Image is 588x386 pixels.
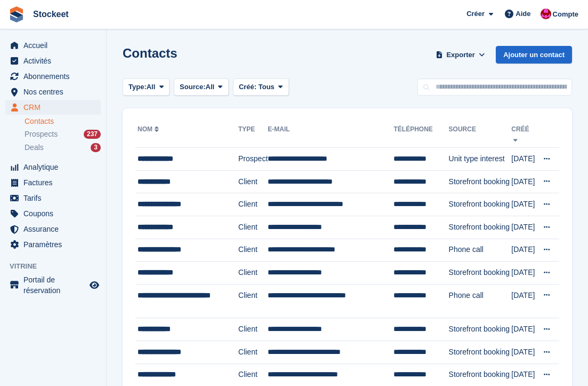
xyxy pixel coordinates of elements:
td: [DATE] [511,318,537,341]
span: All [147,82,156,92]
td: Client [238,341,268,364]
span: CRM [23,100,87,115]
a: Boutique d'aperçu [88,279,101,292]
span: Factures [23,175,87,190]
span: Vitrine [10,261,106,272]
a: Créé [511,125,529,143]
a: Stockeet [29,5,73,23]
button: Exporter [434,46,487,64]
td: [DATE] [511,216,537,239]
td: Storefront booking [449,318,512,341]
td: Client [238,284,268,318]
a: menu [5,53,101,68]
a: menu [5,175,101,190]
a: menu [5,100,101,115]
span: Compte [553,9,578,20]
span: Analytique [23,160,87,175]
span: Exporter [446,50,474,60]
td: Client [238,193,268,216]
td: Storefront booking [449,193,512,216]
td: Phone call [449,239,512,262]
td: [DATE] [511,262,537,285]
span: Aide [515,9,530,19]
span: Prospects [25,129,58,139]
a: menu [5,38,101,53]
td: [DATE] [511,148,537,171]
td: Storefront booking [449,216,512,239]
td: [DATE] [511,284,537,318]
span: Type: [128,82,147,92]
span: Accueil [23,38,87,53]
a: menu [5,84,101,99]
td: Client [238,216,268,239]
img: Valentin BURDET [541,9,551,19]
td: [DATE] [511,239,537,262]
a: Ajouter un contact [496,46,572,64]
td: Storefront booking [449,262,512,285]
a: menu [5,206,101,221]
span: Portail de réservation [23,274,87,296]
th: Téléphone [393,121,448,148]
span: Assurance [23,222,87,237]
th: E-mail [268,121,393,148]
div: 3 [91,143,101,152]
td: Client [238,170,268,193]
span: Activités [23,53,87,68]
td: Client [238,239,268,262]
a: menu [5,237,101,252]
a: menu [5,160,101,175]
a: Deals 3 [25,142,101,153]
img: stora-icon-8386f47178a22dfd0bd8f6a31ec36ba5ce8667c1dd55bd0f319d3a0aa187defe.svg [9,6,25,22]
h1: Contacts [123,46,178,60]
td: Unit type interest [449,148,512,171]
a: menu [5,222,101,237]
span: Source: [180,82,205,92]
a: menu [5,274,101,296]
td: Phone call [449,284,512,318]
span: Créé: [239,83,256,91]
td: Prospect [238,148,268,171]
td: Storefront booking [449,341,512,364]
span: Paramètres [23,237,87,252]
a: menu [5,191,101,206]
span: Coupons [23,206,87,221]
span: Tous [259,83,275,91]
span: Créer [466,9,485,19]
td: [DATE] [511,193,537,216]
td: Storefront booking [449,170,512,193]
button: Créé: Tous [233,78,289,96]
td: [DATE] [511,170,537,193]
td: Client [238,318,268,341]
span: Abonnements [23,69,87,84]
span: Nos centres [23,84,87,99]
a: Nom [138,125,161,133]
a: menu [5,69,101,84]
div: 237 [84,130,101,139]
td: [DATE] [511,341,537,364]
th: Source [449,121,512,148]
td: Client [238,262,268,285]
button: Source: All [174,78,229,96]
a: Prospects 237 [25,129,101,140]
span: All [206,82,215,92]
button: Type: All [123,78,170,96]
th: Type [238,121,268,148]
span: Deals [25,143,44,153]
span: Tarifs [23,191,87,206]
a: Contacts [25,116,101,127]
